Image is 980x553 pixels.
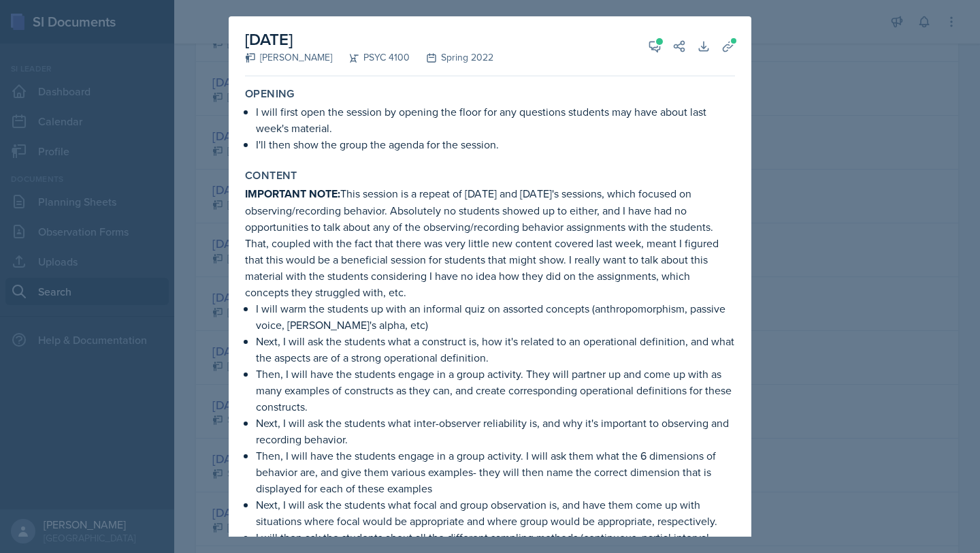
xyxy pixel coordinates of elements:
[256,300,735,333] p: I will warm the students up with an informal quiz on assorted concepts (anthropomorphism, passive...
[256,415,735,447] p: Next, I will ask the students what inter-observer reliability is, and why it's important to obser...
[410,50,493,65] div: Spring 2022
[245,87,295,101] label: Opening
[245,169,297,183] label: Content
[245,186,340,202] strong: IMPORTANT NOTE:
[245,50,332,65] div: [PERSON_NAME]
[256,366,735,415] p: Then, I will have the students engage in a group activity. They will partner up and come up with ...
[256,496,735,529] p: Next, I will ask the students what focal and group observation is, and have them come up with sit...
[256,104,735,136] p: I will first open the session by opening the floor for any questions students may have about last...
[256,333,735,366] p: Next, I will ask the students what a construct is, how it's related to an operational definition,...
[245,185,735,300] p: This session is a repeat of [DATE] and [DATE]'s sessions, which focused on observing/recording be...
[256,447,735,496] p: Then, I will have the students engage in a group activity. I will ask them what the 6 dimensions ...
[332,50,410,65] div: PSYC 4100
[245,27,493,52] h2: [DATE]
[256,136,735,153] p: I'll then show the group the agenda for the session.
